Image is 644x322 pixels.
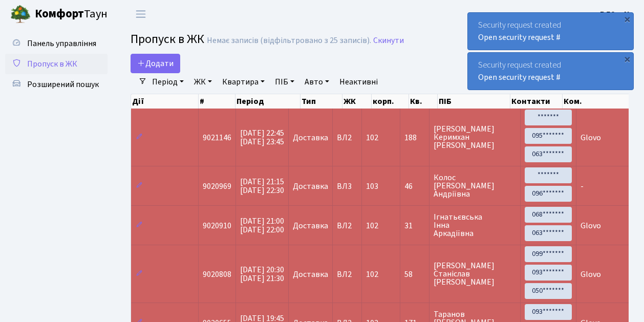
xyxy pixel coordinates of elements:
span: 102 [366,269,378,280]
span: Ігнатьєвська Інна Аркадіївна [434,213,516,238]
span: ВЛ2 [337,222,357,230]
a: Розширений пошук [5,74,108,95]
span: [DATE] 21:15 [DATE] 22:30 [240,176,284,196]
span: Розширений пошук [27,79,99,90]
span: Колос [PERSON_NAME] Андріївна [434,174,516,198]
th: Період [235,94,300,109]
span: Таун [35,6,108,23]
a: Квартира [218,73,269,91]
span: Панель управління [27,38,96,49]
a: Open security request # [478,72,561,83]
div: Security request created [468,13,633,50]
span: Glovo [581,269,601,280]
b: ВЛ2 -. К. [600,9,632,20]
span: Пропуск в ЖК [27,58,77,70]
th: Контакти [510,94,563,109]
span: [PERSON_NAME] Керимхан [PERSON_NAME] [434,125,516,149]
span: Доставка [293,222,328,230]
span: ВЛ3 [337,182,357,190]
a: ЖК [190,73,216,91]
span: 188 [404,134,425,142]
span: Доставка [293,134,328,142]
a: Додати [131,54,180,73]
div: × [622,54,632,64]
span: 102 [366,220,378,231]
img: logo.png [10,4,31,25]
th: корп. [372,94,409,109]
span: [PERSON_NAME] Станіслав [PERSON_NAME] [434,262,516,286]
span: 31 [404,222,425,230]
a: Період [148,73,188,91]
a: ПІБ [271,73,298,91]
span: Доставка [293,270,328,278]
span: 9020808 [203,269,231,280]
span: 58 [404,270,425,278]
span: 102 [366,132,378,143]
span: ВЛ2 [337,134,357,142]
span: 46 [404,182,425,190]
span: Доставка [293,182,328,190]
th: ПІБ [438,94,510,109]
span: Пропуск в ЖК [131,30,204,48]
th: # [199,94,235,109]
a: Скинути [373,36,404,46]
div: × [622,14,632,24]
th: ЖК [342,94,372,109]
th: Кв. [409,94,438,109]
th: Дії [131,94,199,109]
div: Немає записів (відфільтровано з 25 записів). [207,36,371,46]
th: Тип [300,94,342,109]
span: Glovo [581,220,601,231]
span: Glovo [581,132,601,143]
a: ВЛ2 -. К. [600,8,632,20]
button: Переключити навігацію [128,6,154,23]
a: Пропуск в ЖК [5,54,108,74]
span: - [581,181,584,192]
b: Комфорт [35,6,84,22]
span: 9020969 [203,181,231,192]
span: [DATE] 22:45 [DATE] 23:45 [240,127,284,147]
span: ВЛ2 [337,270,357,278]
span: 9021146 [203,132,231,143]
span: Додати [137,58,174,69]
span: 103 [366,181,378,192]
span: [DATE] 20:30 [DATE] 21:30 [240,264,284,284]
a: Авто [300,73,333,91]
a: Неактивні [335,73,382,91]
div: Security request created [468,53,633,90]
a: Open security request # [478,32,561,43]
span: [DATE] 21:00 [DATE] 22:00 [240,216,284,235]
a: Панель управління [5,33,108,54]
span: 9020910 [203,220,231,231]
